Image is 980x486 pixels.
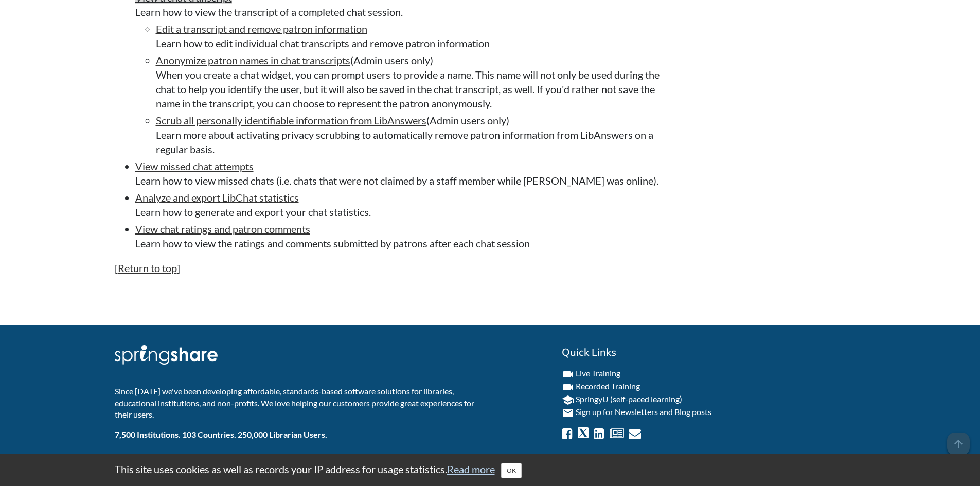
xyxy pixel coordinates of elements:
[156,22,670,50] li: Learn how to edit individual chat transcripts and remove patron information
[115,429,327,439] b: 7,500 Institutions. 103 Countries. 250,000 Librarian Users.
[562,345,866,359] h2: Quick Links
[135,190,670,219] li: Learn how to generate and export your chat statistics.
[135,223,310,235] a: View chat ratings and patron comments
[156,114,426,127] a: Scrub all personally identifiable information from LibAnswers
[135,191,299,204] a: Analyze and export LibChat statistics
[947,434,970,446] a: arrow_upward
[135,222,670,250] li: Learn how to view the ratings and comments submitted by patrons after each chat session
[156,54,350,66] a: Anonymize patron names in chat transcripts
[135,160,254,172] a: View missed chat attempts
[562,368,574,381] i: videocam
[135,159,670,188] li: Learn how to view missed chats (i.e. chats that were not claimed by a staff member while [PERSON_...
[115,345,218,365] img: Springshare
[115,261,670,275] p: [ ]
[118,262,177,274] a: Return to top
[562,407,574,419] i: email
[576,368,620,378] a: Live Training
[104,462,876,478] div: This site uses cookies as well as records your IP address for usage statistics.
[156,23,367,35] a: Edit a transcript and remove patron information
[947,433,970,455] span: arrow_upward
[115,386,483,420] p: Since [DATE] we've been developing affordable, standards-based software solutions for libraries, ...
[447,463,495,475] a: Read more
[156,53,670,111] li: (Admin users only) When you create a chat widget, you can prompt users to provide a name. This na...
[501,463,522,478] button: Close
[156,113,670,156] li: (Admin users only) Learn more about activating privacy scrubbing to automatically remove patron i...
[576,381,640,391] a: Recorded Training
[562,394,574,406] i: school
[562,381,574,393] i: videocam
[576,394,682,404] a: SpringyU (self-paced learning)
[576,407,711,417] a: Sign up for Newsletters and Blog posts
